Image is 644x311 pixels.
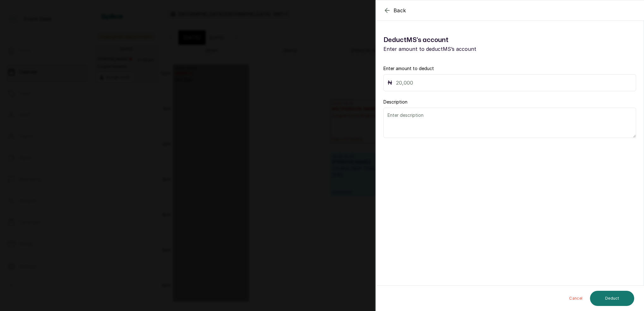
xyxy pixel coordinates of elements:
[388,78,392,87] p: ₦
[394,7,406,14] span: Back
[383,65,434,72] label: Enter amount to deduct
[564,291,587,306] button: Cancel
[383,7,406,14] button: Back
[383,35,510,45] h1: Deduct MS ’s account
[383,45,510,53] p: Enter amount to deduct MS ’s account
[590,291,634,306] button: Deduct
[383,99,407,105] label: Description
[396,78,632,87] input: 20,000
